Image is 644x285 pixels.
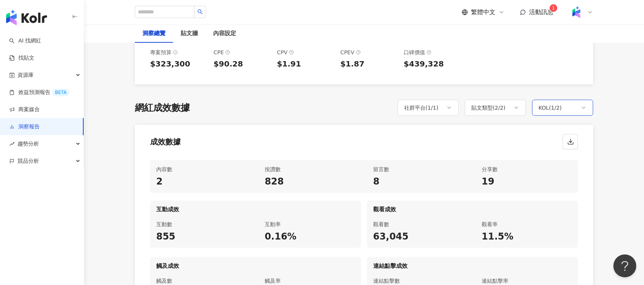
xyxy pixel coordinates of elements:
[156,220,246,229] div: 互動數
[277,58,334,69] div: $1.91
[277,48,334,57] div: CPV
[552,5,555,11] span: 1
[150,257,361,272] div: 觸及成效
[367,257,578,272] div: 連結點擊成效
[482,230,572,243] div: 11.5%
[373,220,463,229] div: 觀看數
[197,9,203,15] span: search
[550,4,557,12] sup: 1
[613,254,636,277] iframe: Help Scout Beacon - Open
[18,135,39,152] span: 趨勢分析
[6,10,47,25] img: logo
[373,165,463,174] div: 留言數
[265,175,355,188] div: 828
[181,29,198,38] div: 貼文牆
[373,175,463,188] div: 8
[9,141,15,147] span: rise
[9,54,34,62] a: 找貼文
[150,48,207,57] div: 專案預算
[265,220,355,229] div: 互動率
[373,230,463,243] div: 63,045
[150,58,207,69] div: $323,300
[9,89,70,96] a: 效益預測報告BETA
[156,230,246,243] div: 855
[265,165,355,174] div: 按讚數
[404,58,461,69] div: $439,328
[9,123,40,131] a: 洞察報告
[539,103,562,112] div: KOL ( 1 / 2 )
[482,165,572,174] div: 分享數
[214,58,271,69] div: $90.28
[265,230,355,243] div: 0.16%
[156,165,246,174] div: 內容數
[213,29,236,38] div: 內容設定
[482,220,572,229] div: 觀看率
[471,8,495,16] span: 繁體中文
[142,29,165,38] div: 洞察總覽
[367,201,578,215] div: 觀看成效
[340,48,398,57] div: CPEV
[529,8,553,16] span: 活動訊息
[18,152,39,170] span: 競品分析
[156,175,246,188] div: 2
[214,48,271,57] div: CPE
[471,103,506,112] div: 貼文類型 ( 2 / 2 )
[135,102,190,115] div: 網紅成效數據
[404,103,439,112] div: 社群平台 ( 1 / 1 )
[404,48,461,57] div: 口碑價值
[150,201,361,215] div: 互動成效
[9,106,40,113] a: 商案媒合
[340,58,398,69] div: $1.87
[569,5,584,19] img: Kolr%20app%20icon%20%281%29.png
[9,37,41,45] a: searchAI 找網紅
[18,66,34,84] span: 資源庫
[482,175,572,188] div: 19
[150,136,181,147] div: 成效數據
